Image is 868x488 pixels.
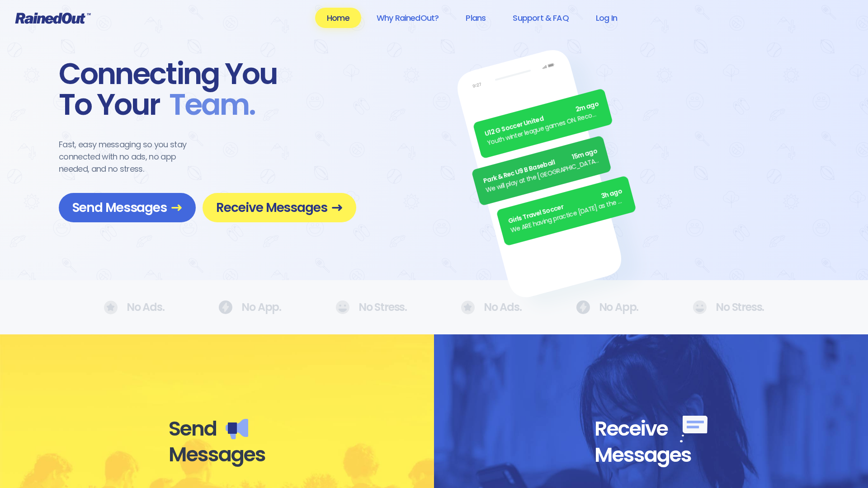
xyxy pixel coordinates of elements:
div: Send [169,416,265,441]
img: No Ads. [461,300,475,314]
div: Messages [594,442,708,468]
div: Fast, easy messaging so you stay connected with no ads, no app needed, and no stress. [59,138,203,175]
div: No Ads. [461,300,522,314]
span: Send Messages [72,200,182,216]
a: Plans [454,8,497,28]
span: 15m ago [571,146,598,162]
img: No Ads. [218,300,232,314]
div: We ARE having practice [DATE] as the sun is finally out. [509,196,626,235]
span: 2m ago [575,99,600,115]
div: We will play at the [GEOGRAPHIC_DATA]. Wear white, be at the field by 5pm. [485,155,601,195]
div: No Ads. [104,300,165,314]
a: Log In [584,8,629,28]
div: Receive [594,416,708,442]
a: Why RainedOut? [365,8,451,28]
span: Team . [160,89,255,120]
a: Receive Messages [203,193,356,222]
a: Support & FAQ [501,8,580,28]
div: Girls Travel Soccer [507,187,623,226]
img: No Ads. [693,300,707,314]
img: No Ads. [104,300,118,314]
div: U12 G Soccer United [484,99,600,139]
a: Home [315,8,361,28]
a: Send Messages [59,193,196,222]
div: Connecting You To Your [59,59,356,120]
img: No Ads. [335,300,349,314]
img: Receive messages [680,416,708,442]
img: Send messages [226,419,248,439]
div: No Stress. [335,300,407,314]
div: No App. [218,300,281,314]
span: 3h ago [600,187,623,202]
div: No App. [576,300,639,314]
img: No Ads. [576,300,590,314]
div: No Stress. [693,300,764,314]
div: Messages [169,442,265,467]
span: Receive Messages [216,200,343,216]
div: Park & Rec U9 B Baseball [482,146,599,186]
div: Youth winter league games ON. Recommend running shoes/sneakers for players as option for footwear. [486,108,602,148]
